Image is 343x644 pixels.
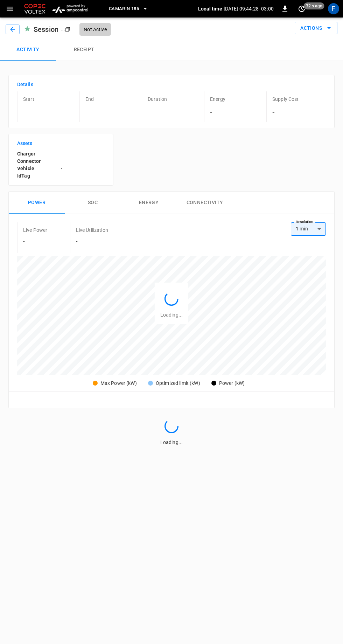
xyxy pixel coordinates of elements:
div: Not Active [79,23,111,36]
div: Optimized limit (kW) [156,380,200,387]
p: Energy [210,96,264,103]
h6: Details [17,81,326,89]
p: Live Power [23,227,48,234]
span: Loading... [160,312,183,318]
p: Supply Cost [272,96,326,103]
span: Camarin 185 [109,5,139,13]
button: Receipt [56,39,112,61]
div: 1 min [291,222,326,236]
p: Vehicle [17,165,61,172]
h6: - [210,107,264,118]
h6: - [76,238,108,245]
h6: - [23,238,48,245]
p: Charger [17,150,61,158]
p: Local time [198,5,222,12]
h6: - [272,107,326,118]
button: SOC [65,192,121,214]
h6: Assets [17,140,105,147]
button: Power [9,192,65,214]
p: IdTag [17,172,61,180]
p: [DATE] 09:44:28 -03:00 [224,5,274,12]
p: Live Utilization [76,227,108,234]
div: Power (kW) [219,380,245,387]
button: Connectivity [177,192,233,214]
span: Loading... [160,439,183,445]
button: Energy [121,192,177,214]
button: Camarin 185 [106,2,151,16]
p: Duration [148,96,201,103]
p: Connector [17,158,61,165]
p: - [61,165,105,172]
button: set refresh interval [296,3,307,14]
img: Customer Logo [23,2,47,15]
div: copy [64,26,71,33]
div: Max Power (kW) [100,380,137,387]
button: Actions [295,22,337,35]
h6: Session [31,24,61,35]
p: Start [23,96,77,103]
span: 32 s ago [304,2,324,9]
img: ampcontrol.io logo [50,2,91,15]
label: Resolution [296,219,313,225]
span: ... [61,27,65,32]
div: profile-icon [328,3,339,14]
p: End [85,96,139,103]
